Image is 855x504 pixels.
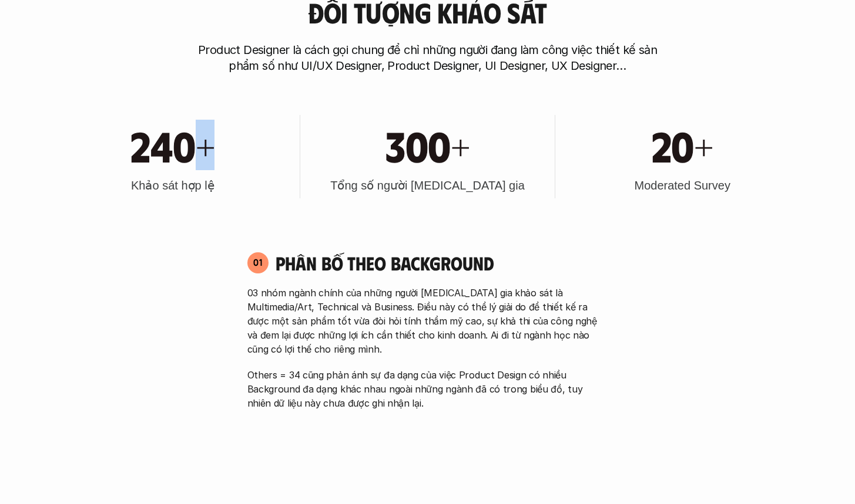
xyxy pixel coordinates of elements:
h3: Moderated Survey [634,177,730,194]
h4: Phân bố theo background [276,252,608,274]
p: Others = 34 cũng phản ánh sự đa dạng của việc Product Design có nhiều Background đa dạng khác nha... [247,368,608,410]
h3: Khảo sát hợp lệ [131,177,214,194]
p: 01 [253,258,263,267]
h1: 240+ [130,120,214,170]
p: Product Designer là cách gọi chung để chỉ những người đang làm công việc thiết kế sản phẩm số như... [193,42,663,74]
h1: 20+ [652,120,713,170]
p: 03 nhóm ngành chính của những người [MEDICAL_DATA] gia khảo sát là Multimedia/Art, Technical và B... [247,286,608,356]
h3: Tổng số người [MEDICAL_DATA] gia [330,177,525,194]
h1: 300+ [385,120,470,170]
